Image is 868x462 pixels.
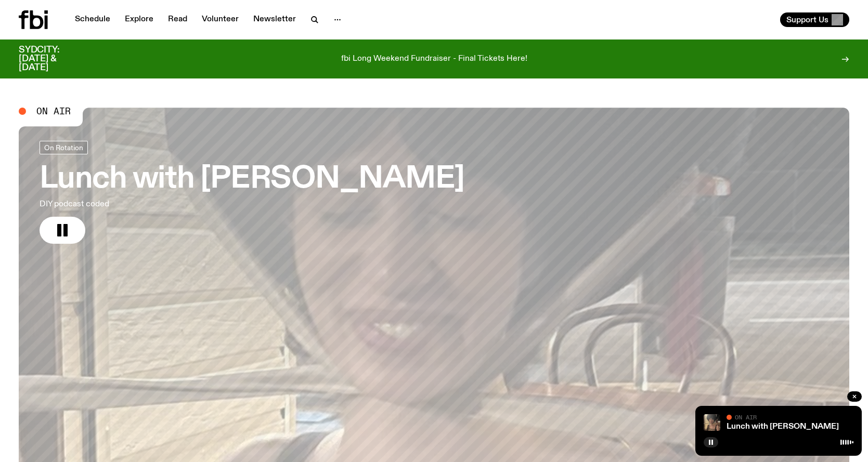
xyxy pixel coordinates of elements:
[44,144,83,152] span: On Rotation
[780,12,849,27] button: Support Us
[786,15,828,24] span: Support Us
[40,198,306,210] p: DIY podcast coded
[40,141,88,154] a: On Rotation
[735,414,757,420] span: On Air
[40,141,464,244] a: Lunch with [PERSON_NAME]DIY podcast coded
[36,107,71,116] span: On Air
[40,165,464,194] h3: Lunch with [PERSON_NAME]
[162,12,193,27] a: Read
[196,12,245,27] a: Volunteer
[727,423,839,431] a: Lunch with [PERSON_NAME]
[341,55,527,64] p: fbi Long Weekend Fundraiser - Final Tickets Here!
[19,46,85,72] h3: SYDCITY: [DATE] & [DATE]
[119,12,160,27] a: Explore
[247,12,302,27] a: Newsletter
[69,12,116,27] a: Schedule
